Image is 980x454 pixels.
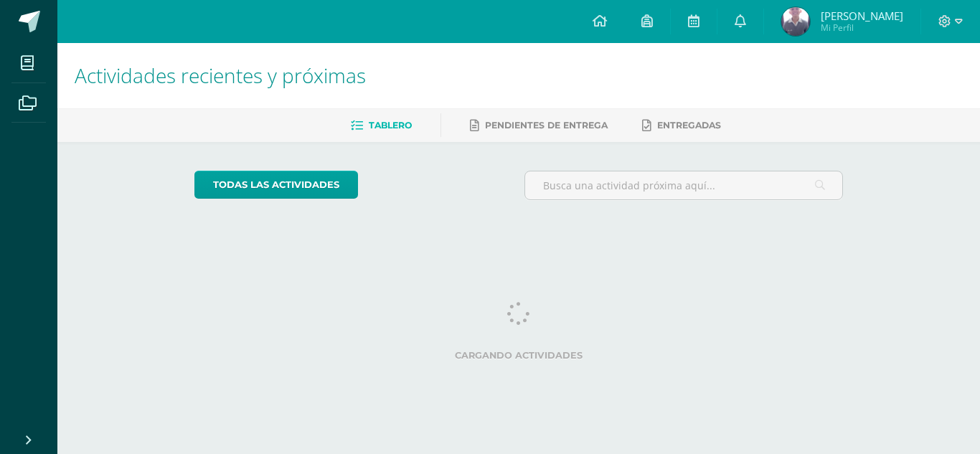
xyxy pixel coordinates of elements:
a: Tablero [351,114,412,137]
a: Entregadas [642,114,721,137]
span: Tablero [369,120,412,131]
span: Actividades recientes y próximas [75,62,366,89]
span: [PERSON_NAME] [821,9,903,23]
label: Cargando actividades [194,350,844,361]
span: Mi Perfil [821,22,903,34]
span: Entregadas [657,120,721,131]
span: Pendientes de entrega [485,120,608,131]
a: Pendientes de entrega [470,114,608,137]
a: todas las Actividades [194,171,358,199]
input: Busca una actividad próxima aquí... [525,171,843,199]
img: 44d28ed5550c7205a0737361d72a6add.png [781,7,810,36]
